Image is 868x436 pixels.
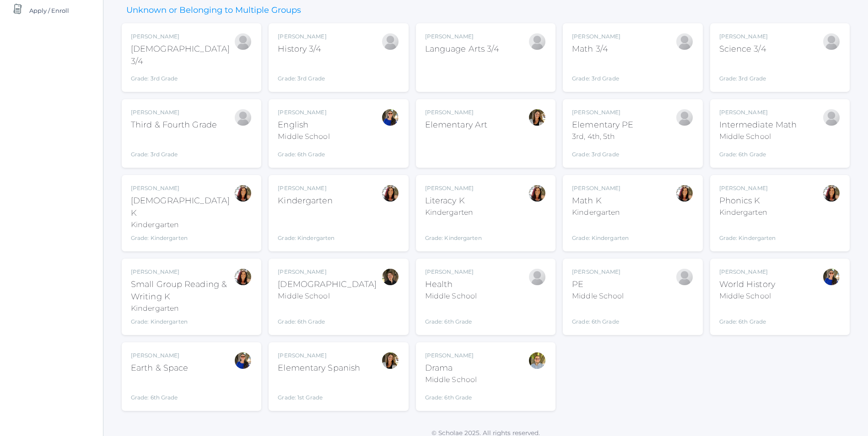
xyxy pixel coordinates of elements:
div: Middle School [425,291,477,302]
h3: Unknown or Belonging to Multiple Groups [122,6,306,15]
div: Third & Fourth Grade [131,119,217,131]
div: Grade: 3rd Grade [719,59,768,83]
div: Grade: 6th Grade [278,305,377,326]
div: PE [572,278,624,291]
div: Grade: 1st Grade [278,378,360,402]
div: Gina Pecor [234,184,252,202]
div: [PERSON_NAME] [278,32,326,41]
div: Elementary PE [572,119,633,131]
div: Joshua Bennett [234,32,252,51]
div: [PERSON_NAME] [572,184,629,192]
div: [PERSON_NAME] [719,108,797,117]
div: History 3/4 [278,43,326,55]
div: Health [425,278,477,291]
div: Math K [572,195,629,207]
div: [PERSON_NAME] [572,268,624,276]
div: Gina Pecor [675,184,694,202]
div: Middle School [278,131,329,142]
div: Kylen Braileanu [528,351,546,370]
div: [PERSON_NAME] [278,184,334,192]
div: Stephanie Todhunter [234,351,252,370]
div: Middle School [719,131,797,142]
div: Math 3/4 [572,43,620,55]
div: [PERSON_NAME] [131,351,188,360]
div: Middle School [278,291,377,302]
div: Literacy K [425,195,482,207]
div: Grade: 6th Grade [425,389,477,402]
div: Amber Farnes [381,351,399,370]
div: Grade: 6th Grade [278,146,329,159]
div: Bonnie Posey [822,108,841,127]
div: [PERSON_NAME] [425,268,477,276]
div: Intermediate Math [719,119,797,131]
div: Grade: Kindergarten [278,211,334,242]
div: Middle School [572,291,624,302]
div: [PERSON_NAME] [425,351,477,360]
div: Grade: Kindergarten [425,222,482,242]
div: Alexia Hemingway [675,268,694,286]
div: Grade: 3rd Grade [572,146,633,159]
div: Grade: 6th Grade [131,378,188,402]
div: Drama [425,362,477,374]
div: Stephanie Todhunter [381,108,399,127]
div: Dianna Renz [381,268,399,286]
div: [PERSON_NAME] [131,32,234,41]
div: [PERSON_NAME] [131,184,234,192]
div: Elementary Spanish [278,362,360,374]
div: Grade: 6th Grade [719,146,797,159]
div: English [278,119,329,131]
div: Amber Farnes [528,108,546,127]
div: Grade: 3rd Grade [278,59,326,83]
div: [PERSON_NAME] [719,268,775,276]
div: Grade: Kindergarten [131,234,234,242]
div: [PERSON_NAME] [719,184,776,192]
div: Grade: 3rd Grade [572,59,620,83]
div: [PERSON_NAME] [719,32,768,41]
div: Elementary Art [425,119,487,131]
div: Kindergarten [131,303,234,314]
div: Kindergarten [425,207,482,218]
div: Gina Pecor [381,184,399,202]
div: Grade: Kindergarten [131,318,234,326]
div: Grade: Kindergarten [572,222,629,242]
div: Kindergarten [719,207,776,218]
div: [PERSON_NAME] [278,351,360,360]
div: Alexia Hemingway [528,268,546,286]
div: Language Arts 3/4 [425,43,500,55]
span: Apply / Enroll [29,1,69,20]
div: Grade: 3rd Grade [131,135,217,159]
div: [DEMOGRAPHIC_DATA] K [131,195,234,219]
div: Earth & Space [131,362,188,374]
div: [PERSON_NAME] [278,108,329,117]
div: [PERSON_NAME] [425,184,482,192]
div: [PERSON_NAME] [278,268,377,276]
div: Gina Pecor [822,184,841,202]
div: Grade: 6th Grade [572,305,624,326]
div: Gina Pecor [528,184,546,202]
div: Grade: Kindergarten [719,222,776,242]
div: Joshua Bennett [234,108,252,127]
div: Middle School [425,374,477,385]
div: [PERSON_NAME] [425,108,487,117]
div: [DEMOGRAPHIC_DATA] [278,278,377,291]
div: 3rd, 4th, 5th [572,131,633,142]
div: [PERSON_NAME] [131,108,217,117]
div: Small Group Reading & Writing K [131,278,234,303]
div: Grade: 6th Grade [719,305,775,326]
div: Joshua Bennett [381,32,399,51]
div: [PERSON_NAME] [572,108,633,117]
div: Grade: 3rd Grade [131,71,234,83]
div: [PERSON_NAME] [131,268,234,276]
div: Joshua Bennett [822,32,841,51]
div: Stephanie Todhunter [822,268,841,286]
div: [PERSON_NAME] [425,32,500,41]
div: [PERSON_NAME] [572,32,620,41]
div: Joshua Bennett [675,108,694,127]
div: Kindergarten [131,219,234,230]
div: Science 3/4 [719,43,768,55]
div: Joshua Bennett [528,32,546,51]
div: Phonics K [719,195,776,207]
div: Kindergarten [572,207,629,218]
div: Gina Pecor [234,268,252,286]
div: Grade: 6th Grade [425,305,477,326]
